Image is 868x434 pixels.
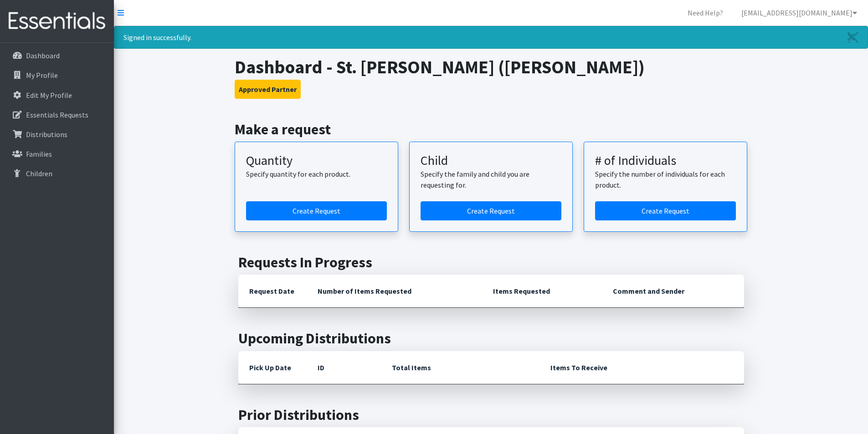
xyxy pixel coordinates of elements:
h2: Upcoming Distributions [238,330,744,347]
a: Essentials Requests [4,106,110,124]
h2: Make a request [235,121,747,138]
h1: Dashboard - St. [PERSON_NAME] ([PERSON_NAME]) [235,56,747,78]
a: Dashboard [4,46,110,65]
a: Edit My Profile [4,86,110,104]
div: Signed in successfully. [114,26,868,49]
button: Approved Partner [235,80,301,99]
a: Create a request by quantity [246,201,387,220]
a: Need Help? [680,4,730,22]
a: Create a request by number of individuals [595,201,736,220]
img: HumanEssentials [4,6,110,36]
a: My Profile [4,66,110,84]
th: Total Items [381,351,539,384]
h3: Child [421,153,561,168]
th: Number of Items Requested [307,275,483,308]
a: Families [4,145,110,163]
a: Distributions [4,125,110,143]
p: Specify quantity for each product. [246,168,387,179]
th: Items To Receive [539,351,744,384]
h2: Prior Distributions [238,406,744,424]
p: Edit My Profile [26,91,72,100]
p: Children [26,169,52,178]
th: Pick Up Date [238,351,307,384]
p: Specify the number of individuals for each product. [595,168,736,190]
h3: Quantity [246,153,387,168]
th: ID [307,351,381,384]
th: Request Date [238,275,307,308]
p: My Profile [26,71,58,80]
h3: # of Individuals [595,153,736,168]
p: Families [26,149,52,158]
p: Dashboard [26,51,60,60]
p: Essentials Requests [26,110,88,119]
a: Children [4,164,110,183]
p: Specify the family and child you are requesting for. [421,168,561,190]
a: [EMAIL_ADDRESS][DOMAIN_NAME] [734,4,864,22]
th: Items Requested [482,275,602,308]
th: Comment and Sender [602,275,744,308]
a: Create a request for a child or family [421,201,561,220]
h2: Requests In Progress [238,254,744,271]
p: Distributions [26,130,67,139]
a: Close [838,26,868,48]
